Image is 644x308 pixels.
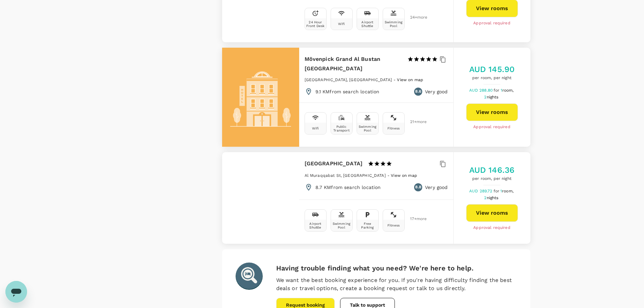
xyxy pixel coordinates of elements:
[469,165,515,175] h5: AUD 146.36
[305,54,402,73] h6: Mövenpick Grand Al Bustan [GEOGRAPHIC_DATA]
[332,125,351,132] div: Public Transport
[469,75,515,81] span: per room, per night
[502,189,514,193] span: room,
[410,120,420,124] span: 21 + more
[358,222,377,229] div: Free Parking
[410,15,420,20] span: 24 + more
[410,217,420,221] span: 17 + more
[305,159,363,168] h6: [GEOGRAPHIC_DATA]
[312,126,319,130] div: Wifi
[487,195,499,200] span: nights
[494,189,500,193] span: for
[393,77,397,82] span: -
[473,124,510,131] span: Approval required
[473,224,510,231] span: Approval required
[387,223,400,227] div: Fitness
[466,204,518,222] button: View rooms
[391,172,417,178] a: View on map
[487,95,499,99] span: nights
[469,189,494,193] span: AUD 289.72
[484,195,499,200] span: 2
[276,276,517,292] p: We want the best booking experience for you. If you're having difficulty finding the best deals o...
[384,20,403,28] div: Swimming Pool
[387,173,391,178] span: -
[484,95,499,99] span: 2
[397,77,423,82] span: View on map
[332,222,351,229] div: Swimming Pool
[500,189,515,193] span: 1
[338,22,345,26] div: Wifi
[502,88,514,93] span: room,
[315,184,381,191] p: 8.7 KM from search location
[5,281,27,303] iframe: Button to launch messaging window
[397,77,423,82] a: View on map
[391,173,417,178] span: View on map
[415,88,421,95] span: 8.6
[306,20,325,28] div: 24 Hour Front Desk
[415,184,421,191] span: 8.8
[473,20,510,27] span: Approval required
[425,184,448,191] p: Very good
[358,20,377,28] div: Airport Shuttle
[387,126,400,130] div: Fitness
[305,173,386,178] span: Al Muraqqabat St, [GEOGRAPHIC_DATA]
[306,222,325,229] div: Airport Shuttle
[358,125,377,132] div: Swimming Pool
[469,88,494,93] span: AUD 288.80
[276,263,517,274] h6: Having trouble finding what you need? We're here to help.
[494,88,500,93] span: for
[466,103,518,121] button: View rooms
[305,77,392,82] span: [GEOGRAPHIC_DATA], [GEOGRAPHIC_DATA]
[501,88,515,93] span: 1
[315,88,380,95] p: 9.1 KM from search location
[469,64,515,75] h5: AUD 145.90
[469,175,515,182] span: per room, per night
[425,88,448,95] p: Very good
